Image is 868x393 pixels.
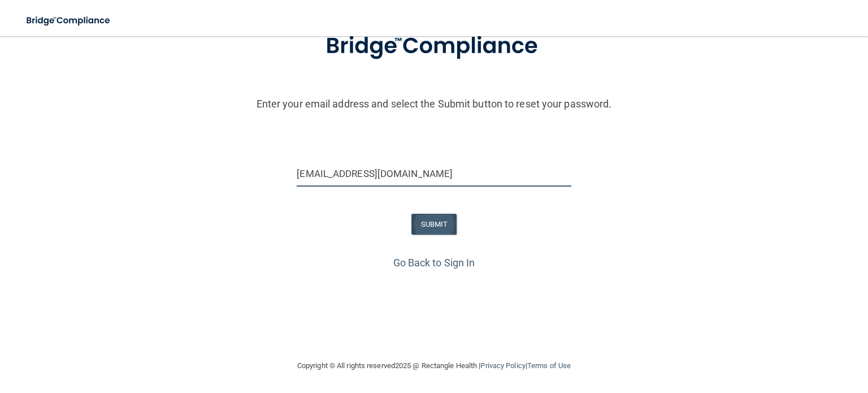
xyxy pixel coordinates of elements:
[393,257,475,269] a: Go Back to Sign In
[297,161,571,187] input: Email
[411,214,457,235] button: SUBMIT
[228,348,640,384] div: Copyright © All rights reserved 2025 @ Rectangle Health | |
[17,9,121,32] img: bridge_compliance_login_screen.278c3ca4.svg
[527,361,571,370] a: Terms of Use
[302,17,566,76] img: bridge_compliance_login_screen.278c3ca4.svg
[480,361,525,370] a: Privacy Policy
